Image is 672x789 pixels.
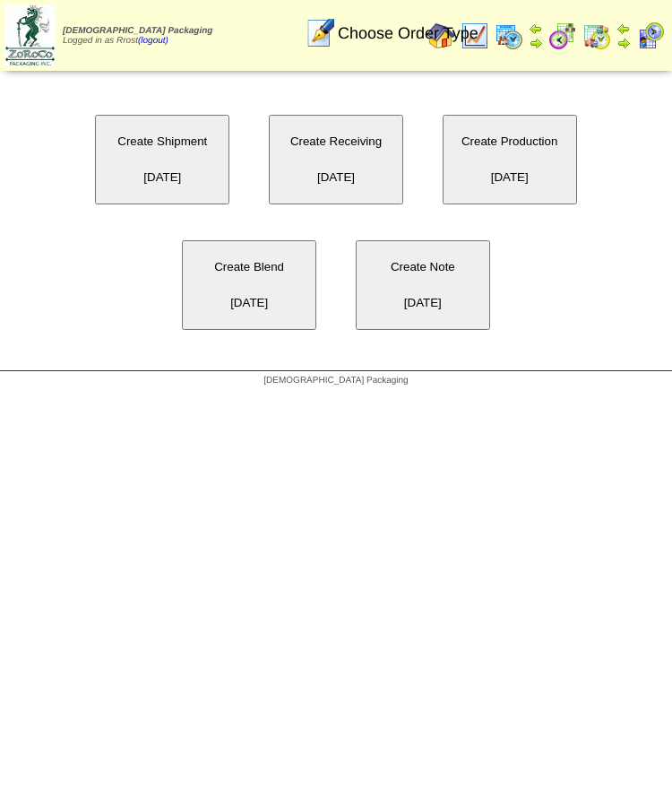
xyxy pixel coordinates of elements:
[338,296,508,309] a: Create Note[DATE]
[63,26,212,36] span: [DEMOGRAPHIC_DATA] Packaging
[306,19,334,48] img: orders.gif
[95,115,229,204] button: Create Shipment[DATE]
[5,5,55,65] img: zoroco-logo-small.webp
[356,240,490,330] button: Create Note[DATE]
[251,170,425,184] a: Create Receiving[DATE]
[63,26,212,46] span: Logged in as Rrost
[269,115,403,204] button: Create Receiving[DATE]
[138,36,168,46] a: (logout)
[582,22,611,50] img: calendarinout.gif
[636,22,665,50] img: calendarcustomer.gif
[164,296,338,309] a: Create Blend[DATE]
[616,36,631,50] img: arrowright.gif
[443,115,577,204] button: Create Production[DATE]
[338,24,478,43] span: Choose Order Type
[263,376,408,386] span: [DEMOGRAPHIC_DATA] Packaging
[77,170,251,184] a: Create Shipment[DATE]
[616,22,631,36] img: arrowleft.gif
[182,240,316,330] button: Create Blend[DATE]
[425,170,595,184] a: Create Production[DATE]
